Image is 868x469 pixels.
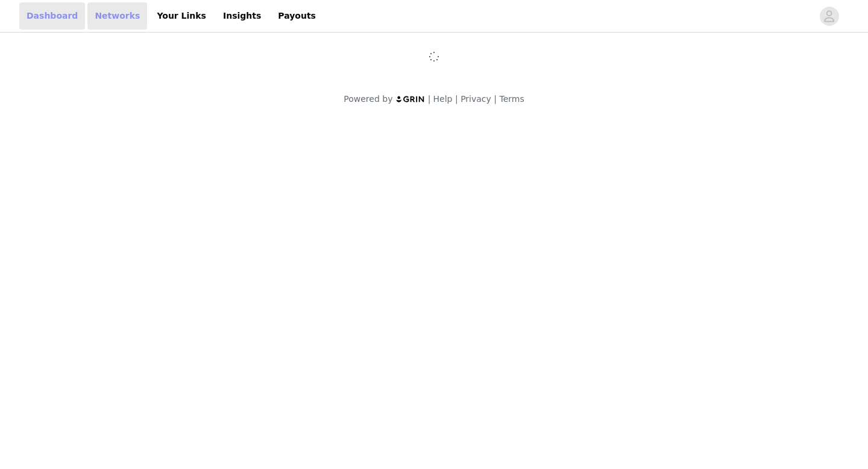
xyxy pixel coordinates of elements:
[455,94,458,104] span: |
[461,94,491,104] a: Privacy
[499,94,524,104] a: Terms
[19,2,85,30] a: Dashboard
[494,94,497,104] span: |
[428,94,431,104] span: |
[395,95,426,103] img: logo
[149,2,213,30] a: Your Links
[271,2,323,30] a: Payouts
[87,2,147,30] a: Networks
[433,94,453,104] a: Help
[216,2,268,30] a: Insights
[344,94,392,104] span: Powered by
[823,7,835,26] div: avatar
